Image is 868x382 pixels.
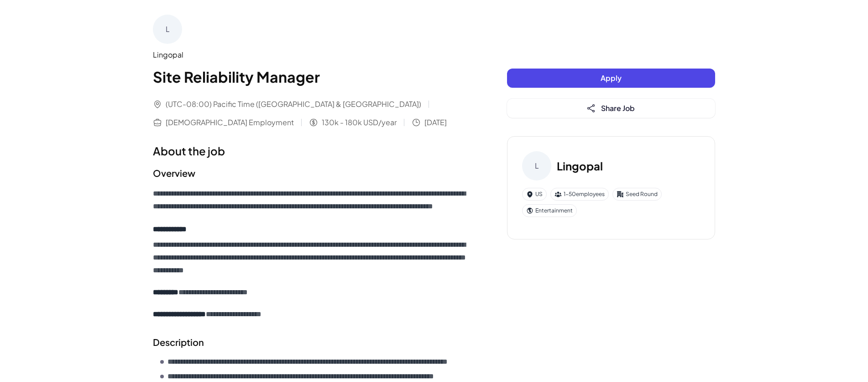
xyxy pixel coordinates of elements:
span: [DATE] [424,117,447,128]
div: US [522,188,547,201]
div: 1-50 employees [550,188,609,201]
span: Share Job [601,103,635,113]
div: Seed Round [612,188,662,201]
h3: Lingopal [557,158,603,174]
span: 130k - 180k USD/year [322,117,397,128]
button: Apply [507,69,715,88]
div: Entertainment [522,204,577,217]
span: Apply [601,73,622,83]
span: (UTC-08:00) Pacific Time ([GEOGRAPHIC_DATA] & [GEOGRAPHIC_DATA]) [166,99,421,110]
div: L [522,151,551,180]
div: Lingopal [153,49,471,60]
h2: Description [153,335,471,349]
button: Share Job [507,99,715,118]
h1: About the job [153,143,471,159]
span: [DEMOGRAPHIC_DATA] Employment [166,117,294,128]
div: L [153,15,182,44]
h1: Site Reliability Manager [153,66,471,88]
h2: Overview [153,166,471,180]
